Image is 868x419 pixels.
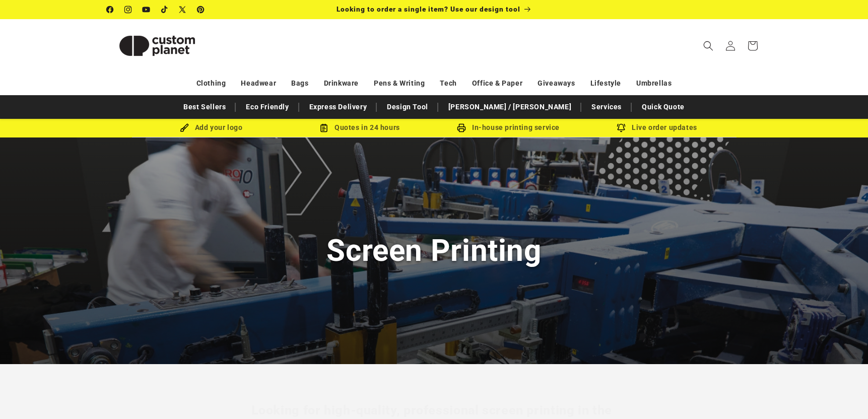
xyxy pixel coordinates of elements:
[472,75,522,92] a: Office & Paper
[586,98,627,116] a: Services
[304,98,372,116] a: Express Delivery
[590,75,621,92] a: Lifestyle
[291,75,308,92] a: Bags
[196,75,226,92] a: Clothing
[443,98,576,116] a: [PERSON_NAME] / [PERSON_NAME]
[538,75,575,92] a: Giveaways
[434,121,583,134] div: In-house printing service
[440,75,456,92] a: Tech
[583,121,731,134] div: Live order updates
[457,123,466,132] img: In-house printing
[617,123,626,132] img: Order updates
[326,231,541,270] h1: Screen Printing
[324,75,359,92] a: Drinkware
[241,98,294,116] a: Eco Friendly
[103,19,211,72] a: Custom Planet
[241,75,276,92] a: Headwear
[697,35,719,57] summary: Search
[636,75,672,92] a: Umbrellas
[286,121,434,134] div: Quotes in 24 hours
[637,98,690,116] a: Quick Quote
[374,75,425,92] a: Pens & Writing
[137,121,286,134] div: Add your logo
[337,5,520,13] span: Looking to order a single item? Use our design tool
[382,98,433,116] a: Design Tool
[180,123,189,132] img: Brush Icon
[107,23,208,68] img: Custom Planet
[178,98,231,116] a: Best Sellers
[319,123,328,132] img: Order Updates Icon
